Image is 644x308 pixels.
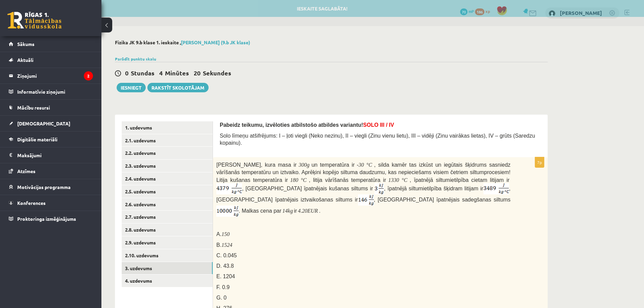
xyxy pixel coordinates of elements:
[17,84,93,99] legend: Informatīvie ziņojumi
[307,162,309,168] : g
[17,120,70,126] span: [DEMOGRAPHIC_DATA]
[122,249,213,262] a: 2.10. uzdevums
[282,208,288,214] : 14
[410,177,509,183] span: , īpatnējā siltumietilpība cietam litijam ir
[9,100,93,115] a: Mācību resursi
[216,284,230,290] span: F. 0.9
[388,177,404,183] : 1330 °
[303,177,307,183] : C
[17,200,46,206] span: Konferences
[358,194,374,206] img: ggYsrHbh6guiMdWP1Rl+AeQsgKsR0uNQAAAAAElFTkSuQmCC
[17,68,93,84] legend: Ziņojumi
[384,186,483,191] span: , īpatnējā siltumietilpība šķidram litijam ir
[9,84,93,99] a: Informatīvie ziņojumi
[220,122,394,128] span: Pabeidz teikumu, izvēloties atbilstošo atbildes variantu!
[290,177,303,183] : 180 °
[17,104,50,111] span: Mācību resursi
[9,179,93,195] a: Motivācijas programma
[122,236,213,249] a: 2.9. uzdevums
[374,197,510,203] span: , [GEOGRAPHIC_DATA] īpatnējais sadegšanas siltums
[363,122,394,128] span: SOLO III / IV
[122,198,213,211] a: 2.6. uzdevums
[17,184,71,190] span: Motivācijas programma
[216,186,510,203] span: , [GEOGRAPHIC_DATA] īpatnējais iztvaikošanas siltums ir
[298,208,307,214] : 4.20
[115,40,548,45] h2: Fizika JK 9.b klase 1. ieskaite ,
[220,133,535,146] span: Solo līmeņu atšifrējums: I – ļoti viegli (Neko nezinu), II – viegli (Zinu vienu lietu), III – vid...
[216,162,510,183] span: , silda kamēr tas izkūst un iegūtais šķidrums sasniedz vārīšanās temperatūru un iztvaiko. Aprēķin...
[216,231,221,237] span: A.
[9,132,93,147] a: Digitālie materiāli
[216,295,226,301] span: G. 0
[17,168,35,174] span: Atzīmes
[221,242,232,248] : 1524
[122,211,213,223] a: 2.7. uzdevums
[122,134,213,147] a: 2.1. uzdevums
[181,39,250,45] a: [PERSON_NAME] (9.b JK klase)
[9,163,93,179] a: Atzīmes
[122,160,213,172] a: 2.3. uzdevums
[9,68,93,84] a: Ziņojumi2
[483,183,509,194] img: APuKr1gdPH03AAAAAElFTkSuQmCC
[309,177,386,183] span: , litija vārīšanās temperatūra ir
[131,69,154,77] span: Stundas
[122,262,213,275] a: 3. uzdevums
[299,162,307,168] : 300
[122,185,213,198] a: 2.5. uzdevums
[216,183,242,194] img: QLBmToyiFUiywAAAABJRU5ErkJggg==
[7,12,62,29] a: Rīgas 1. Tālmācības vidusskola
[368,162,372,168] : C
[125,69,128,77] span: 0
[17,57,33,63] span: Aktuāli
[84,71,93,80] i: 2
[9,36,93,52] a: Sākums
[9,211,93,227] a: Proktoringa izmēģinājums
[9,52,93,68] a: Aktuāli
[159,69,163,77] span: 4
[122,147,213,159] a: 2.2. uzdevums
[216,253,237,258] span: C. 0.045
[122,223,213,236] a: 2.8. uzdevums
[122,172,213,185] a: 2.4. uzdevums
[216,274,235,279] span: E. 1204
[404,177,408,183] : C
[115,56,156,62] a: Parādīt punktu skalu
[122,121,213,134] a: 1. uzdevums
[359,162,368,168] : 30 °
[319,208,320,214] span: .
[117,83,146,92] button: Iesniegt
[357,162,358,168] : -
[17,216,76,222] span: Proktoringa izmēģinājums
[242,186,373,191] span: , [GEOGRAPHIC_DATA] īpatnējais kušanas siltums ir
[307,208,318,214] : EUR
[9,195,93,211] a: Konferences
[17,147,93,163] legend: Maksājumi
[311,162,355,168] span: un temperatūra ir
[375,183,384,194] img: a0Qj+l2d6ASLvORrY2NoCAAAAAElFTkSuQmCC
[216,242,221,248] span: B.
[9,147,93,163] a: Maksājumi
[203,69,231,77] span: Sekundes
[239,208,281,214] span: . Malkas cena par
[17,136,57,142] span: Digitālie materiāli
[9,116,93,131] a: [DEMOGRAPHIC_DATA]
[294,208,297,214] span: ir
[194,69,200,77] span: 20
[221,231,230,237] : 150
[535,157,544,168] p: 7p
[165,69,189,77] span: Minūtes
[216,162,296,168] span: [PERSON_NAME], kura masa ir
[147,83,209,92] a: Rakstīt skolotājam
[17,41,34,47] span: Sākums
[216,206,239,217] img: TKWhtgAAAABJRU5ErkJggg==
[122,275,213,287] a: 4. uzdevums
[288,208,293,214] : kg
[216,263,234,269] span: D. 43.8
